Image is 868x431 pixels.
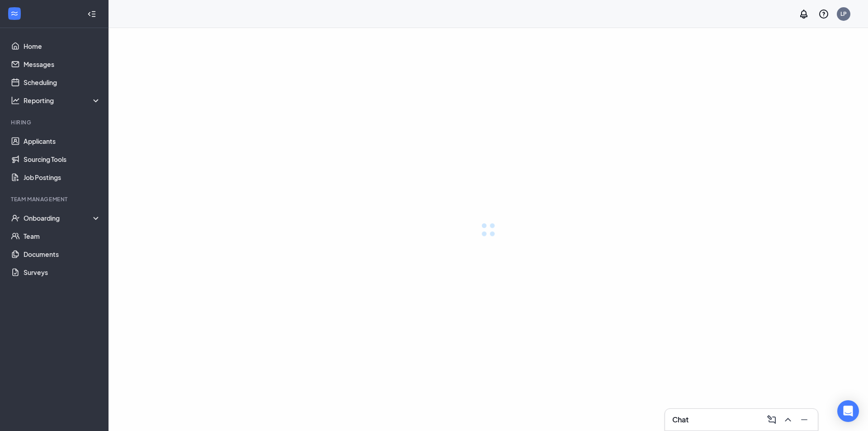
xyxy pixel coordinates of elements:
svg: Minimize [799,414,810,425]
svg: Collapse [87,9,96,19]
button: Minimize [796,412,811,427]
h3: Chat [672,415,689,425]
div: Open Intercom Messenger [837,400,859,422]
svg: Analysis [11,96,20,105]
a: Team [24,227,101,245]
a: Applicants [24,132,101,150]
button: ChevronUp [780,412,794,427]
svg: ComposeMessage [766,414,777,425]
a: Scheduling [24,73,101,91]
svg: ChevronUp [783,414,793,425]
a: Home [24,37,101,55]
div: Hiring [11,118,99,126]
a: Messages [24,55,101,73]
div: LP [840,10,847,18]
a: Sourcing Tools [24,150,101,168]
div: Team Management [11,195,99,203]
a: Job Postings [24,168,101,186]
div: Reporting [24,96,101,105]
svg: UserCheck [11,213,20,223]
svg: QuestionInfo [818,9,829,19]
svg: Notifications [798,9,809,19]
button: ComposeMessage [764,412,778,427]
a: Documents [24,245,101,263]
svg: WorkstreamLogo [10,9,19,18]
a: Surveys [24,263,101,281]
div: Onboarding [24,213,101,223]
